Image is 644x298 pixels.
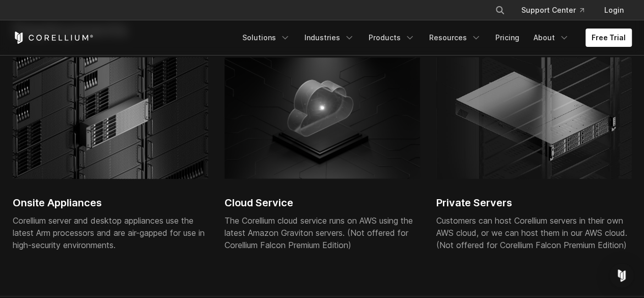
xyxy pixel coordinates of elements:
[13,195,208,210] h2: Onsite Appliances
[609,263,634,288] div: Open Intercom Messenger
[489,29,525,47] a: Pricing
[513,1,592,19] a: Support Center
[225,195,420,210] h2: Cloud Service
[527,29,575,47] a: About
[236,29,296,47] a: Solutions
[585,29,632,47] a: Free Trial
[483,1,632,19] div: Navigation Menu
[436,195,632,210] h2: Private Servers
[225,57,420,179] img: Corellium platform cloud service
[436,214,632,251] div: Customers can host Corellium servers in their own AWS cloud, or we can host them in our AWS cloud...
[13,57,208,179] img: Onsite Appliances for Corellium server and desktop appliances
[298,29,360,47] a: Industries
[436,57,632,179] img: Dedicated servers for the AWS cloud
[362,29,421,47] a: Products
[13,214,208,251] div: Corellium server and desktop appliances use the latest Arm processors and are air-gapped for use ...
[225,214,420,251] div: The Corellium cloud service runs on AWS using the latest Amazon Graviton servers. (Not offered fo...
[491,1,509,19] button: Search
[423,29,487,47] a: Resources
[236,29,632,47] div: Navigation Menu
[596,1,632,19] a: Login
[13,32,94,44] a: Corellium Home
